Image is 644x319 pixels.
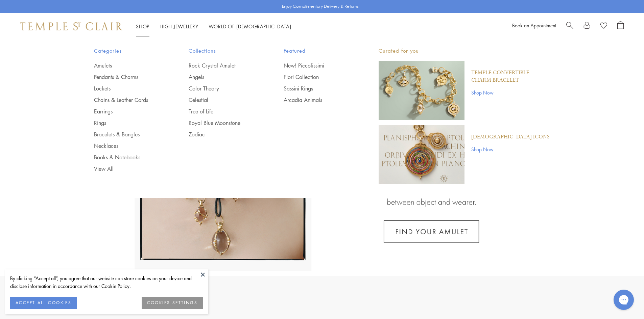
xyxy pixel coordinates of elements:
[617,21,624,31] a: Open Shopping Bag
[94,108,162,115] a: Earrings
[610,287,637,312] iframe: Gorgias live chat messenger
[142,297,203,309] button: COOKIES SETTINGS
[209,23,291,30] a: World of [DEMOGRAPHIC_DATA]World of [DEMOGRAPHIC_DATA]
[189,62,257,69] a: Rock Crystal Amulet
[189,131,257,138] a: Zodiac
[189,108,257,115] a: Tree of Life
[160,23,198,30] a: High JewelleryHigh Jewellery
[284,73,352,81] a: Fiori Collection
[94,131,162,138] a: Bracelets & Bangles
[284,96,352,104] a: Arcadia Animals
[94,119,162,127] a: Rings
[284,85,352,92] a: Sassini Rings
[94,142,162,150] a: Necklaces
[20,22,122,30] img: Temple St. Clair
[136,22,291,31] nav: Main navigation
[94,62,162,69] a: Amulets
[94,47,162,55] span: Categories
[600,21,607,31] a: View Wishlist
[94,85,162,92] a: Lockets
[471,145,550,153] a: Shop Now
[189,47,257,55] span: Collections
[282,3,359,10] p: Enjoy Complimentary Delivery & Returns
[189,96,257,104] a: Celestial
[94,154,162,161] a: Books & Notebooks
[10,274,203,290] div: By clicking “Accept all”, you agree that our website can store cookies on your device and disclos...
[136,23,149,30] a: ShopShop
[10,297,77,309] button: ACCEPT ALL COOKIES
[189,73,257,81] a: Angels
[379,47,550,55] p: Curated for you
[471,89,550,96] a: Shop Now
[189,85,257,92] a: Color Theory
[566,21,573,31] a: Search
[471,133,550,141] a: [DEMOGRAPHIC_DATA] Icons
[94,96,162,104] a: Chains & Leather Cords
[512,22,556,29] a: Book an Appointment
[284,47,352,55] span: Featured
[189,119,257,127] a: Royal Blue Moonstone
[94,73,162,81] a: Pendants & Charms
[94,165,162,172] a: View All
[284,62,352,69] a: New! Piccolissimi
[471,69,550,84] a: Temple Convertible Charm Bracelet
